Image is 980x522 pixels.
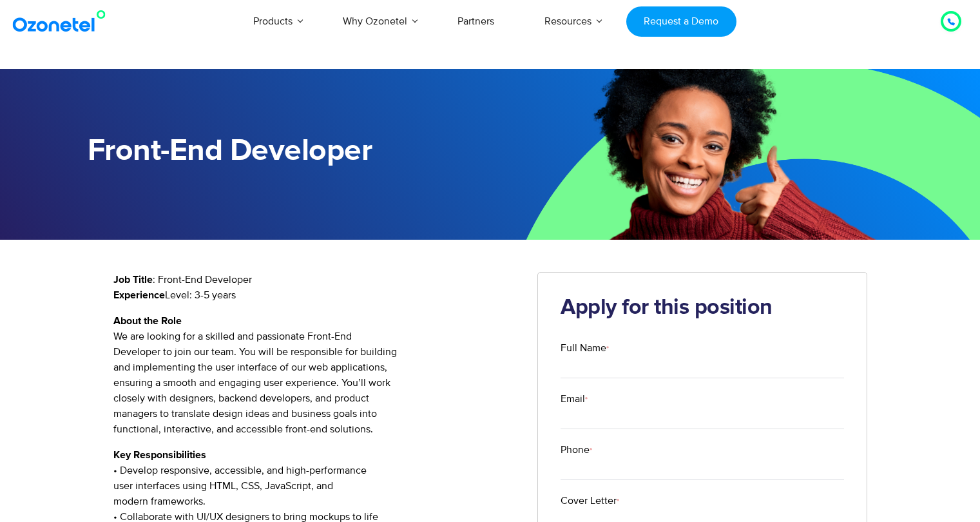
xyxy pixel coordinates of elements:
[88,133,490,169] h1: Front-End Developer
[561,340,844,356] label: Full Name
[561,295,844,321] h2: Apply for this position
[113,316,182,326] strong: About the Role
[113,450,206,460] strong: Key Responsibilities
[561,442,844,458] label: Phone
[561,391,844,407] label: Email
[113,275,153,285] strong: Job Title
[113,313,519,437] p: We are looking for a skilled and passionate Front-End Developer to join our team. You will be res...
[561,493,844,508] label: Cover Letter
[113,290,165,300] strong: Experience
[626,6,736,37] a: Request a Demo
[113,272,519,303] p: : Front-End Developer Level: 3-5 years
